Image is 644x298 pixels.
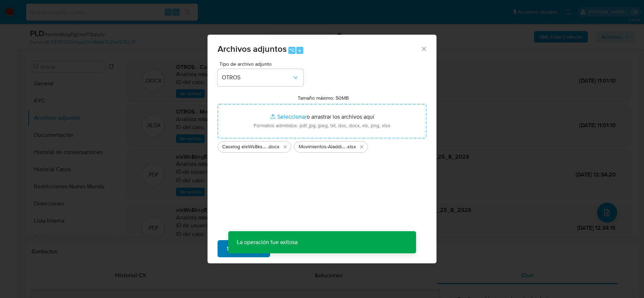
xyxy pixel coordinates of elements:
[227,241,261,257] span: Subir archivo
[218,240,270,257] button: Subir archivo
[346,143,356,150] span: .xlsx
[222,143,268,150] span: Caselog elxWs8ksgEgjheirrTQq1u1u_2025_07_18_01_24_26
[281,143,289,151] button: Eliminar Caselog elxWs8ksgEgjheirrTQq1u1u_2025_07_18_01_24_26.docx
[357,143,366,151] button: Eliminar Movimientos-Aladdin-v10_1 elxWs8ksgEgjheirrTQq1u1u.xlsx
[222,74,292,81] span: OTROS
[219,61,305,66] span: Tipo de archivo adjunto
[218,69,303,86] button: OTROS
[228,231,306,253] p: La operación fue exitosa
[268,143,279,150] span: .docx
[289,47,294,54] span: ⌥
[218,43,287,55] span: Archivos adjuntos
[299,143,346,150] span: Movimientos-Aladdin-v10_1 elxWs8ksgEgjheirrTQq1u1u
[282,241,306,257] span: Cancelar
[420,45,427,52] button: Cerrar
[218,138,426,153] ul: Archivos seleccionados
[298,47,301,54] span: a
[298,95,349,101] label: Tamaño máximo: 50MB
